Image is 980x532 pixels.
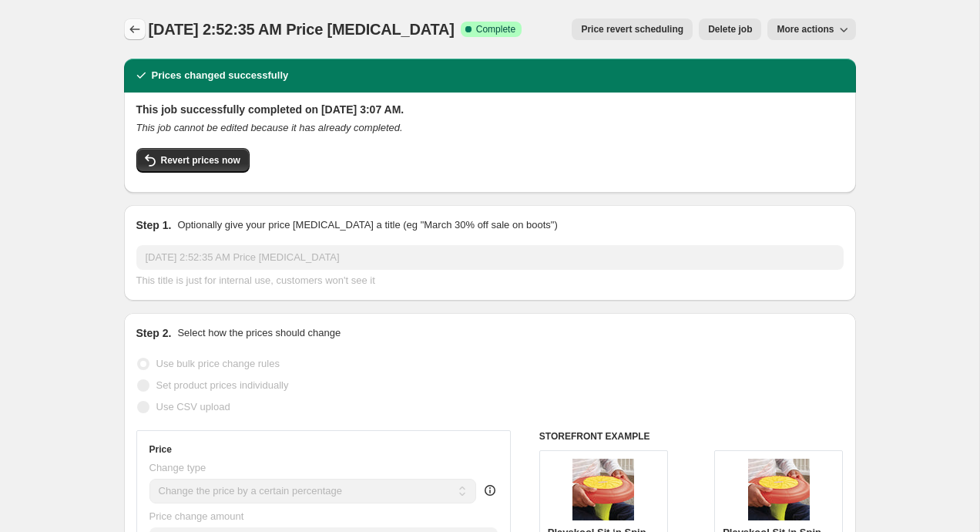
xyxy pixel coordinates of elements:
button: Revert prices now [136,148,250,173]
p: Optionally give your price [MEDICAL_DATA] a title (eg "March 30% off sale on boots") [177,217,557,233]
h2: This job successfully completed on [DATE] 3:07 AM. [136,102,844,117]
span: [DATE] 2:52:35 AM Price [MEDICAL_DATA] [149,21,455,38]
span: Complete [476,23,515,35]
button: Price revert scheduling [572,19,693,40]
span: Revert prices now [161,154,240,167]
h2: Step 1. [136,217,172,233]
img: 71v2OTUENGL._AC_SL1500_80x.jpg [748,459,810,520]
span: Set product prices individually [156,379,289,391]
button: Price change jobs [124,19,146,40]
button: Delete job [699,19,761,40]
i: This job cannot be edited because it has already completed. [136,122,403,133]
h6: STOREFRONT EXAMPLE [539,430,844,443]
img: 71v2OTUENGL._AC_SL1500_80x.jpg [572,459,634,520]
h2: Prices changed successfully [152,68,289,83]
h2: Step 2. [136,325,172,341]
span: Change type [149,462,206,473]
span: Price change amount [149,510,244,522]
span: Price revert scheduling [581,23,683,35]
div: help [482,483,498,498]
span: This title is just for internal use, customers won't see it [136,274,375,286]
h3: Price [149,443,172,456]
span: Use bulk price change rules [156,358,280,369]
button: More actions [767,19,855,40]
span: More actions [777,23,834,35]
span: Delete job [708,23,752,35]
input: 30% off holiday sale [136,245,844,270]
span: Use CSV upload [156,401,230,412]
p: Select how the prices should change [177,325,341,341]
